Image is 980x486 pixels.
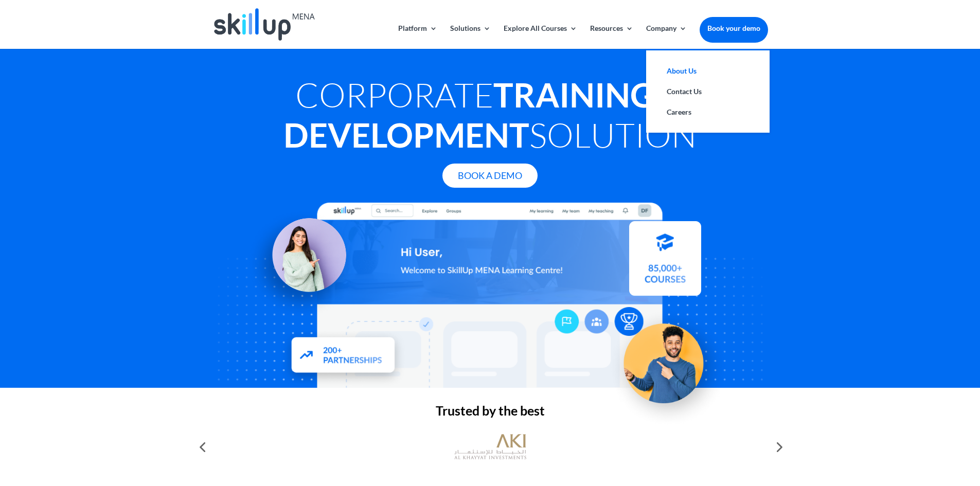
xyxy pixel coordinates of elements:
img: Learning Management Solution - SkillUp [245,207,357,318]
a: Careers [656,102,759,122]
a: About Us [656,61,759,81]
iframe: Chat Widget [809,375,980,486]
a: Explore All Courses [504,25,577,49]
a: Resources [590,25,633,49]
a: Company [646,25,687,49]
img: Upskill your workforce - SkillUp [607,301,729,424]
img: al khayyat investments logo [454,429,526,465]
strong: Training & Development [283,75,685,155]
h2: Trusted by the best [212,404,768,422]
a: Contact Us [656,81,759,102]
img: Partners - SkillUp Mena [279,327,406,387]
a: Book A Demo [442,164,538,188]
a: Solutions [450,25,491,49]
a: Book your demo [700,17,768,40]
img: Skillup Mena [214,8,315,41]
img: Courses library - SkillUp MENA [629,226,701,300]
a: Platform [398,25,437,49]
h1: Corporate Solution [212,75,768,160]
